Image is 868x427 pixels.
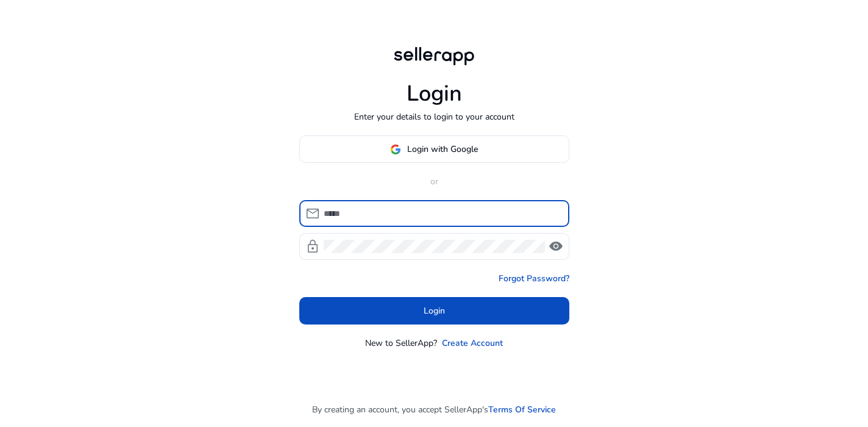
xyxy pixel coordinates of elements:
[299,135,569,163] button: Login with Google
[365,337,437,350] p: New to SellerApp?
[390,144,401,155] img: google-logo.svg
[549,239,563,254] span: visibility
[299,297,569,325] button: Login
[424,304,445,317] span: Login
[488,403,556,416] a: Terms Of Service
[407,81,462,107] h1: Login
[299,175,569,188] p: or
[305,239,320,254] span: lock
[442,337,503,350] a: Create Account
[499,272,569,285] a: Forgot Password?
[354,110,514,123] p: Enter your details to login to your account
[305,206,320,221] span: mail
[407,143,478,156] span: Login with Google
